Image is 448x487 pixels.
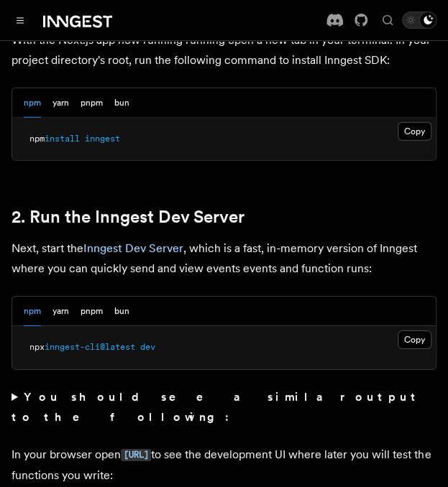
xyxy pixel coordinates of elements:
code: [URL] [121,449,151,461]
button: yarn [52,297,69,326]
button: npm [24,297,41,326]
button: Toggle navigation [12,11,29,29]
button: pnpm [81,297,103,326]
p: In your browser open to see the development UI where later you will test the functions you write: [12,445,436,486]
span: dev [140,342,155,352]
summary: You should see a similar output to the following: [12,387,436,427]
p: Next, start the , which is a fast, in-memory version of Inngest where you can quickly send and vi... [12,238,436,279]
a: 2. Run the Inngest Dev Server [12,207,244,227]
button: bun [114,88,129,118]
button: pnpm [81,88,103,118]
button: bun [114,297,129,326]
a: [URL] [121,447,151,461]
strong: You should see a similar output to the following: [12,390,421,424]
button: Find something... [379,11,396,29]
span: install [45,134,80,144]
button: yarn [52,88,69,118]
p: With the Next.js app now running running open a new tab in your terminal. In your project directo... [12,30,436,70]
button: Copy [398,122,431,141]
span: npm [29,134,45,144]
span: npx [29,342,45,352]
button: npm [24,88,41,118]
button: Toggle dark mode [402,11,436,29]
span: inngest-cli@latest [45,342,135,352]
button: Copy [398,330,431,349]
a: Inngest Dev Server [83,241,183,255]
span: inngest [85,134,120,144]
